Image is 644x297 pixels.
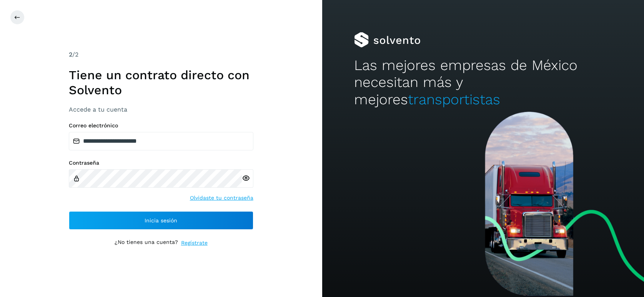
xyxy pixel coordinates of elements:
button: Inicia sesión [69,211,253,230]
label: Contraseña [69,160,253,166]
span: 2 [69,51,72,58]
p: ¿No tienes una cuenta? [115,239,178,247]
label: Correo electrónico [69,122,253,129]
div: /2 [69,50,253,59]
a: Olvidaste tu contraseña [190,194,253,202]
h2: Las mejores empresas de México necesitan más y mejores [354,57,612,108]
h1: Tiene un contrato directo con Solvento [69,68,253,97]
span: transportistas [408,91,500,108]
h3: Accede a tu cuenta [69,106,253,113]
span: Inicia sesión [145,218,177,223]
a: Regístrate [181,239,208,247]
